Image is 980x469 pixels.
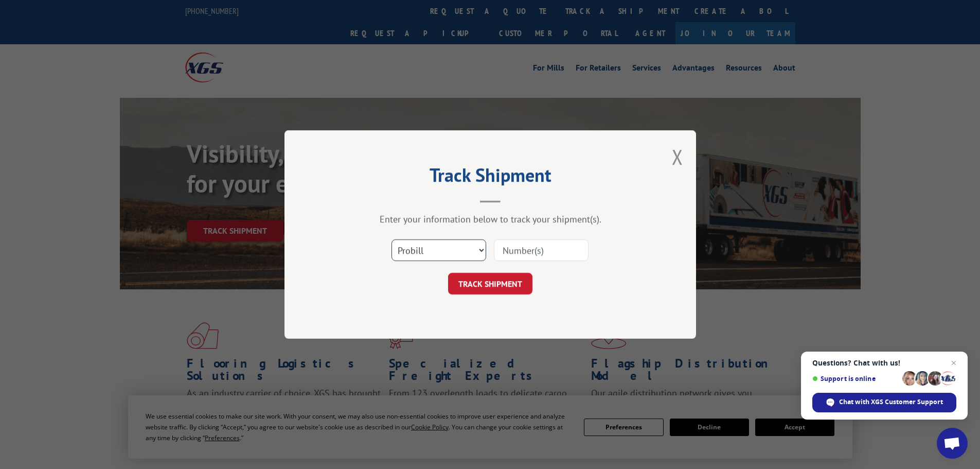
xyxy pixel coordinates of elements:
[448,273,532,294] button: TRACK SHIPMENT
[672,143,683,170] button: Close modal
[336,168,645,187] h2: Track Shipment
[336,213,645,225] div: Enter your information below to track your shipment(s).
[937,428,968,459] div: Open chat
[812,375,899,383] span: Support is online
[812,359,956,367] span: Questions? Chat with us!
[839,397,943,407] span: Chat with XGS Customer Support
[948,357,960,369] span: Close chat
[494,239,589,261] input: Number(s)
[812,393,956,412] div: Chat with XGS Customer Support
